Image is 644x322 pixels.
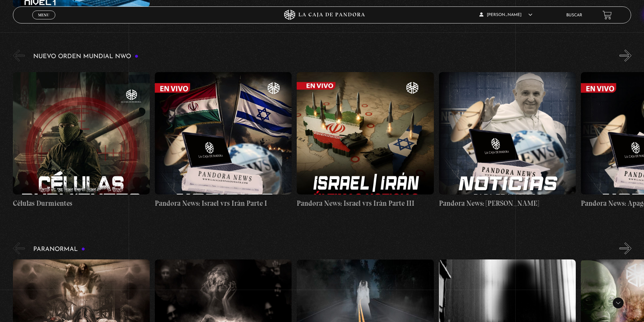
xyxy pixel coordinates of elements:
[36,3,90,12] input: ASIN, PO, Alias, + more...
[155,198,292,209] h4: Pandora News: Israel vrs Irán Parte I
[620,242,631,254] button: Next
[620,50,631,62] button: Next
[127,7,138,12] a: Clear
[17,2,25,11] img: garckath
[13,67,150,214] a: Células Durmientes
[603,10,612,19] a: View your shopping cart
[13,242,25,254] button: Previous
[33,53,139,60] h3: Nuevo Orden Mundial NWO
[155,67,292,214] a: Pandora News: Israel vrs Irán Parte I
[297,67,434,214] a: Pandora News: Israel vrs Irán Parte III
[297,198,434,209] h4: Pandora News: Israel vrs Irán Parte III
[38,13,49,17] span: Menu
[566,13,582,17] a: Buscar
[33,246,85,253] h3: Paranormal
[13,11,150,21] h4: Taller Ciberseguridad Nivel I
[13,198,150,209] h4: Células Durmientes
[105,7,116,12] a: View
[13,50,25,62] button: Previous
[105,2,137,7] input: ASIN
[439,67,576,214] a: Pandora News: [PERSON_NAME]
[116,7,127,12] a: Copy
[479,13,532,17] span: [PERSON_NAME]
[36,19,52,23] span: Cerrar
[439,198,576,209] h4: Pandora News: [PERSON_NAME]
